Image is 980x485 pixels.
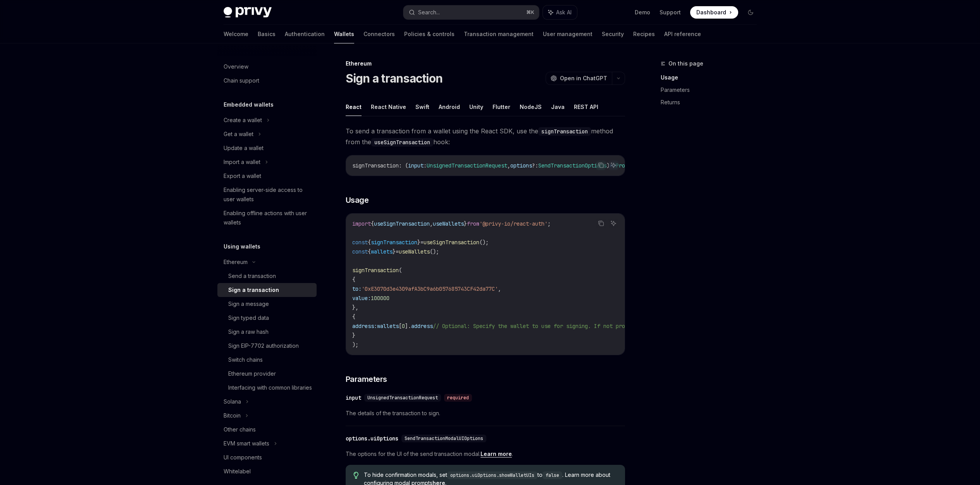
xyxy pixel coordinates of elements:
span: ( [399,267,402,274]
span: signTransaction [352,267,399,274]
span: UnsignedTransactionRequest [427,162,507,169]
span: Usage [346,195,369,205]
span: input [408,162,424,169]
div: Sign a raw hash [228,327,269,337]
code: options.uiOptions.showWalletUIs [447,471,537,479]
div: options.uiOptions [346,435,398,442]
button: Flutter [493,98,510,116]
span: Ask AI [556,9,572,16]
span: wallets [377,323,399,330]
span: signTransaction [352,162,399,169]
a: Enabling offline actions with user wallets [217,206,317,230]
img: dark logo [224,7,272,18]
code: useSignTransaction [371,138,433,147]
span: { [352,313,355,320]
button: Ask AI [608,160,618,170]
span: from [467,220,479,227]
div: Enabling offline actions with user wallets [224,209,312,227]
div: input [346,394,361,402]
span: useSignTransaction [374,220,430,227]
span: To send a transaction from a wallet using the React SDK, use the method from the hook: [346,126,625,147]
span: Parameters [346,374,387,385]
span: , [498,285,501,292]
span: signTransaction [371,239,417,246]
button: NodeJS [520,98,542,116]
a: Other chains [217,423,317,437]
button: Search...⌘K [403,5,539,19]
span: { [352,276,355,283]
span: = [420,239,424,246]
button: Toggle dark mode [744,6,757,19]
div: required [444,394,472,402]
h5: Using wallets [224,242,260,251]
span: const [352,248,368,255]
span: = [396,248,399,255]
span: [ [399,323,402,330]
span: } [417,239,420,246]
a: Whitelabel [217,464,317,478]
span: 100000 [371,295,389,302]
span: useSignTransaction [424,239,479,246]
span: : [424,162,427,169]
div: Chain support [224,76,259,85]
div: Enabling server-side access to user wallets [224,185,312,204]
span: ⌘ K [526,9,534,16]
span: { [368,248,371,255]
div: EVM smart wallets [224,439,269,448]
button: React Native [371,98,406,116]
span: address [411,323,433,330]
div: Export a wallet [224,171,261,181]
span: On this page [668,59,703,68]
div: Send a transaction [228,271,276,281]
div: Other chains [224,425,256,434]
div: Switch chains [228,355,263,364]
span: options [510,162,532,169]
a: Welcome [224,25,248,43]
span: wallets [371,248,393,255]
span: value: [352,295,371,302]
a: Update a wallet [217,141,317,155]
button: Java [551,98,565,116]
div: Update a wallet [224,143,264,153]
a: Transaction management [464,25,534,43]
a: Wallets [334,25,354,43]
div: Sign typed data [228,313,269,323]
span: ) [606,162,610,169]
div: Get a wallet [224,129,253,139]
span: : ( [399,162,408,169]
span: address: [352,323,377,330]
span: const [352,239,368,246]
span: Open in ChatGPT [560,74,607,82]
button: REST API [574,98,598,116]
span: } [464,220,467,227]
a: Security [602,25,624,43]
span: { [371,220,374,227]
span: Dashboard [696,9,726,16]
div: Ethereum [346,60,625,67]
span: (); [430,248,439,255]
a: Sign typed data [217,311,317,325]
div: Sign EIP-7702 authorization [228,341,299,350]
span: The details of the transaction to sign. [346,409,625,418]
a: Chain support [217,74,317,88]
span: import [352,220,371,227]
h1: Sign a transaction [346,71,443,85]
span: , [430,220,433,227]
div: Import a wallet [224,157,260,167]
div: Interfacing with common libraries [228,383,312,392]
span: { [368,239,371,246]
span: } [393,248,396,255]
a: Switch chains [217,353,317,367]
a: Basics [258,25,276,43]
h5: Embedded wallets [224,100,274,109]
span: to: [352,285,362,292]
a: Sign a message [217,297,317,311]
div: Ethereum [224,257,248,267]
svg: Tip [353,472,359,479]
button: Ask AI [543,5,577,19]
span: 0 [402,323,405,330]
a: Usage [661,71,763,84]
a: API reference [664,25,701,43]
button: Unity [469,98,483,116]
span: UnsignedTransactionRequest [367,395,438,401]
